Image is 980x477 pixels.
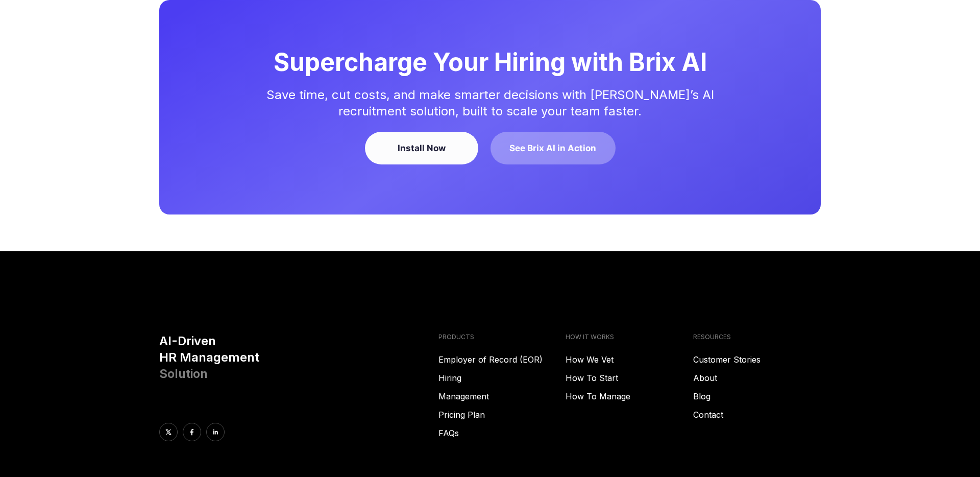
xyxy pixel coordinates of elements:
[274,50,707,75] div: Supercharge Your Hiring with Brix AI
[566,333,693,341] h4: HOW IT WORKS
[693,333,821,341] h4: RESOURCES
[244,87,736,120] div: Save time, cut costs, and make smarter decisions with [PERSON_NAME]’s AI recruitment solution, bu...
[365,132,478,164] button: Install Now
[438,333,566,341] h4: PRODUCTS
[159,366,208,381] span: Solution
[693,372,821,384] a: About
[159,333,430,382] h3: AI-Driven HR Management
[509,142,596,154] div: See Brix AI in Action
[438,390,566,402] a: Management
[491,132,616,164] button: See Brix AI in Action
[438,353,566,366] a: Employer of Record (EOR)
[693,353,821,366] a: Customer Stories
[438,372,566,384] a: Hiring
[566,353,693,366] a: How We Vet
[377,142,466,154] div: Install Now
[693,390,821,402] a: Blog
[566,390,693,402] a: How To Manage
[693,409,821,421] a: Contact
[438,409,566,421] a: Pricing Plan
[438,427,566,439] a: FAQs
[566,372,693,384] a: How To Start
